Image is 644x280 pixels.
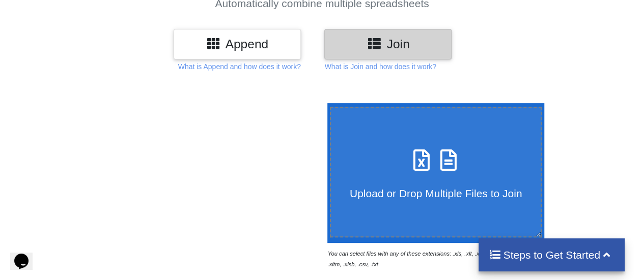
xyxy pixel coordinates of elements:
[181,37,293,51] h3: Append
[489,248,614,261] h4: Steps to Get Started
[327,251,531,267] i: You can select files with any of these extensions: .xls, .xlt, .xlm, .xlsx, .xlsm, .xltx, .xltm, ...
[324,61,436,72] p: What is Join and how does it work?
[178,61,301,72] p: What is Append and how does it work?
[10,239,43,270] iframe: chat widget
[332,37,444,51] h3: Join
[350,188,522,199] span: Upload or Drop Multiple Files to Join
